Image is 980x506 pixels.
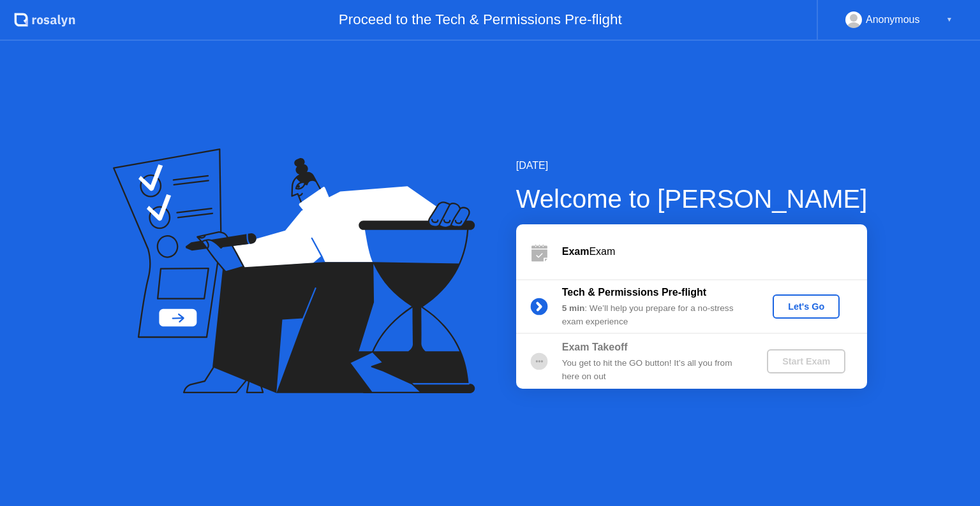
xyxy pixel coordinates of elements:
[772,356,840,366] div: Start Exam
[773,294,840,319] button: Let's Go
[562,303,585,313] b: 5 min
[562,287,706,298] b: Tech & Permissions Pre-flight
[767,349,845,373] button: Start Exam
[946,11,953,28] div: ▼
[562,302,746,328] div: : We’ll help you prepare for a no-stress exam experience
[562,357,746,383] div: You get to hit the GO button! It’s all you from here on out
[516,180,868,218] div: Welcome to [PERSON_NAME]
[562,244,867,259] div: Exam
[866,11,920,28] div: Anonymous
[516,158,868,173] div: [DATE]
[778,301,835,312] div: Let's Go
[562,342,628,352] b: Exam Takeoff
[562,246,590,257] b: Exam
